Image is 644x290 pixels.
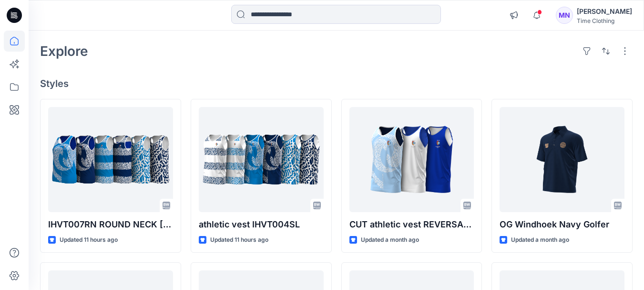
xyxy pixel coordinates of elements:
[511,235,569,245] p: Updated a month ago
[577,17,632,24] div: Time Clothing
[199,218,324,231] p: athletic vest IHVT004SL
[349,107,474,212] a: CUT athletic vest REVERSABLE
[60,235,118,245] p: Updated 11 hours ago
[577,6,632,17] div: [PERSON_NAME]
[349,218,474,231] p: CUT athletic vest REVERSABLE
[48,107,173,212] a: IHVT007RN ROUND NECK LADIES VEST
[361,235,419,245] p: Updated a month ago
[40,78,633,89] h4: Styles
[210,235,268,245] p: Updated 11 hours ago
[40,43,88,59] h2: Explore
[199,107,324,212] a: athletic vest IHVT004SL
[556,7,573,24] div: MN
[500,107,624,212] a: OG Windhoek Navy Golfer
[500,218,624,231] p: OG Windhoek Navy Golfer
[48,218,173,231] p: IHVT007RN ROUND NECK [DEMOGRAPHIC_DATA] VEST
